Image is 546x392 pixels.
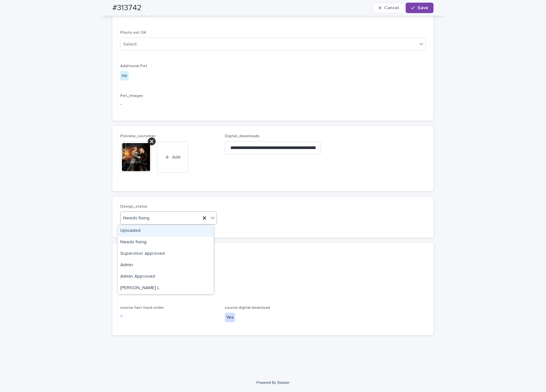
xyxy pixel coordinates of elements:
[172,155,180,159] span: Add
[123,41,140,48] div: Select...
[120,101,426,108] p: -
[118,248,214,260] div: Supervisor approved
[123,215,149,222] span: Needs fixing
[118,237,214,248] div: Needs fixing
[225,134,260,138] span: Digital_downloads
[120,31,146,35] span: Photo not OK
[120,205,147,209] span: Design_status
[157,141,188,173] button: Add
[118,283,214,294] div: Ritch L
[120,258,426,265] p: -
[418,6,428,10] span: Save
[120,94,143,98] span: Pet_Images
[256,381,289,384] a: Powered By Stacker
[120,286,426,292] p: -
[118,260,214,271] div: Admin
[118,225,214,237] div: Uploaded
[384,6,399,10] span: Cancel
[118,271,214,283] div: Admin Approved
[373,3,404,13] button: Cancel
[120,306,164,310] span: source-fast-track-order
[120,64,147,68] span: Additional Pet
[225,306,270,310] span: source-digital-download
[406,3,434,13] button: Save
[120,134,156,138] span: Preview_customer
[120,71,128,81] div: no
[112,3,142,13] h2: #313742
[225,313,235,322] div: Yes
